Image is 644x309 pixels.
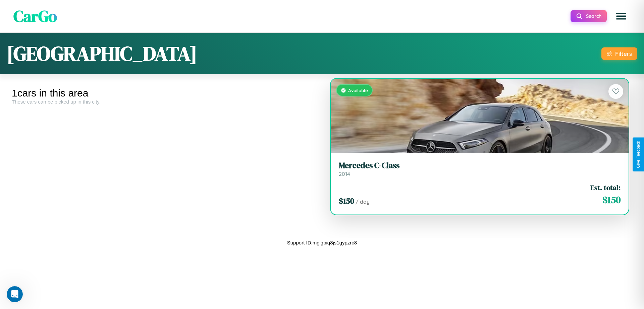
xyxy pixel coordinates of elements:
div: These cars can be picked up in this city. [12,99,317,105]
span: CarGo [13,5,57,27]
iframe: Intercom live chat [7,286,23,302]
a: Mercedes C-Class2014 [339,161,621,177]
span: Search [586,13,601,19]
span: 2014 [339,170,350,177]
span: / day [356,198,370,205]
div: Filters [615,50,632,57]
span: $ 150 [339,195,354,206]
div: 1 cars in this area [12,87,317,99]
button: Search [571,10,607,22]
span: $ 150 [602,193,621,206]
span: Available [348,87,368,93]
h1: [GEOGRAPHIC_DATA] [7,40,197,67]
div: Give Feedback [636,141,641,168]
button: Filters [601,47,637,60]
h3: Mercedes C-Class [339,161,621,170]
span: Est. total: [590,183,621,192]
p: Support ID: mgigpiq8js1gypzrc8 [287,238,357,247]
button: Open menu [612,7,631,26]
